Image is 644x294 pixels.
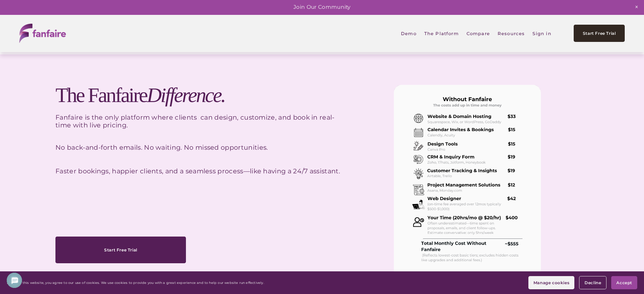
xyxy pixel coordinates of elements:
button: Accept [611,276,637,289]
p: By using this website, you agree to our use of cookies. We use cookies to provide you with a grea... [7,281,264,285]
img: fanfaire [19,24,66,43]
span: Decline [585,280,601,285]
span: The Fanfaire [55,83,225,106]
span: No back-and-forth emails. No waiting. No missed opportunities. [55,143,268,151]
span: Manage cookies [533,280,569,285]
a: Start Free Trial [574,25,624,42]
span: Resources [498,26,525,41]
a: folder dropdown [498,26,525,41]
a: Demo [401,26,416,41]
span: Fanfaire is the only platform where clients can design, customize, and book in real-time with liv... [55,113,335,129]
a: Sign in [532,26,551,41]
span: Accept [616,280,632,285]
em: Difference. [147,83,225,106]
button: Decline [579,276,606,289]
span: Faster bookings, happier clients, and a seamless process—like having a 24/7 assistant. [55,167,340,175]
span: The Platform [424,26,459,41]
a: Compare [467,26,490,41]
button: Manage cookies [528,276,574,289]
a: folder dropdown [424,26,459,41]
a: Start Free Trial [55,237,186,263]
